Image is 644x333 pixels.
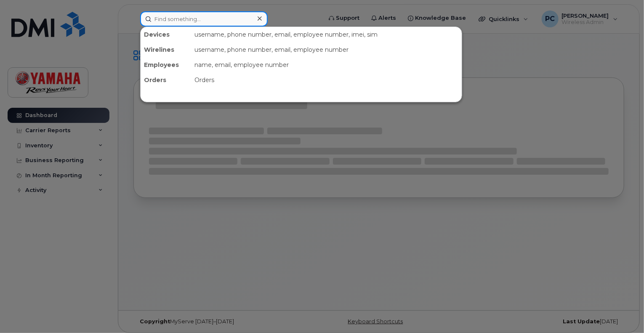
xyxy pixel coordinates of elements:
[191,72,462,88] div: Orders
[191,57,462,72] div: name, email, employee number
[191,27,462,42] div: username, phone number, email, employee number, imei, sim
[141,27,191,42] div: Devices
[191,42,462,57] div: username, phone number, email, employee number
[141,57,191,72] div: Employees
[141,72,191,88] div: Orders
[141,42,191,57] div: Wirelines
